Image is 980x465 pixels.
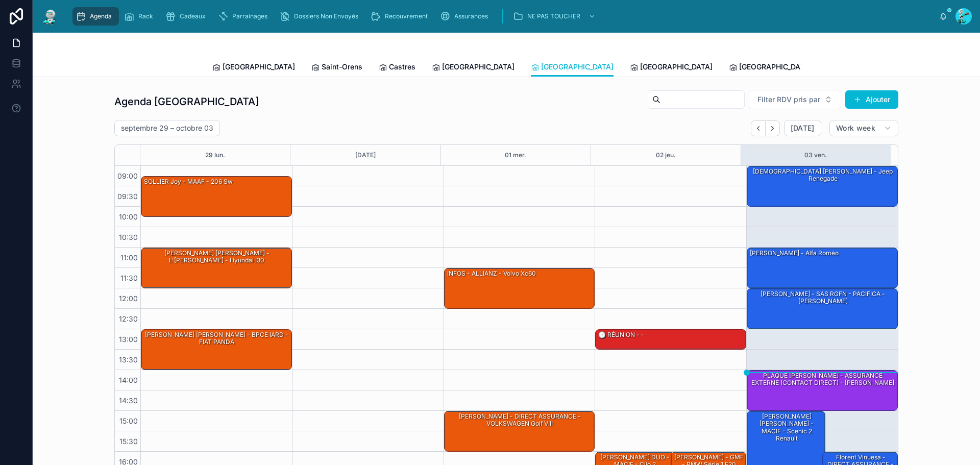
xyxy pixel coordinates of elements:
span: Castres [389,62,415,72]
span: Cadeaux [180,12,206,20]
div: [PERSON_NAME] [PERSON_NAME] - L'[PERSON_NAME] - Hyundai I30 [141,248,291,288]
h2: septembre 29 – octobre 03 [121,123,213,133]
div: INFOS - ALLIANZ - Volvo xc60 [446,269,537,278]
a: Recouvrement [367,7,435,26]
a: [GEOGRAPHIC_DATA] [729,58,812,78]
span: Parrainages [232,12,267,20]
div: [DEMOGRAPHIC_DATA] [PERSON_NAME] - Jeep renegade [749,167,897,184]
span: Recouvrement [385,12,428,20]
div: INFOS - ALLIANZ - Volvo xc60 [445,268,595,308]
span: Saint-Orens [322,62,362,72]
span: 10:00 [116,212,140,221]
span: Filter RDV pris par [757,94,820,105]
span: 15:30 [117,437,140,446]
span: 13:30 [116,355,140,364]
span: Assurances [454,12,488,20]
button: Select Button [749,90,841,109]
span: 09:30 [115,192,140,201]
span: 11:00 [118,253,140,262]
div: SOLLIER Joy - MAAF - 206 sw [143,177,234,186]
span: 09:00 [115,172,140,180]
a: Rack [121,7,160,26]
div: [PERSON_NAME] - alfa roméo [747,248,897,288]
a: [GEOGRAPHIC_DATA] [531,58,614,77]
span: Work week [836,124,875,133]
div: [PERSON_NAME] - DIRECT ASSURANCE - VOLKSWAGEN Golf VIII [446,412,594,429]
h1: Agenda [GEOGRAPHIC_DATA] [114,94,259,109]
span: [GEOGRAPHIC_DATA] [739,62,812,72]
a: NE PAS TOUCHER [510,7,601,26]
a: [GEOGRAPHIC_DATA] [432,58,514,78]
div: [PERSON_NAME] [PERSON_NAME] - BPCE IARD - FIAT PANDA [143,330,291,347]
a: Castres [379,58,415,78]
div: [PERSON_NAME] - alfa roméo [749,249,840,258]
div: [PERSON_NAME] - SAS RGFN - PACIFICA - [PERSON_NAME] [747,289,897,329]
span: 12:30 [116,314,140,323]
button: 01 mer. [505,145,526,165]
span: [DATE] [791,124,815,133]
button: Next [766,120,780,136]
span: 13:00 [116,335,140,344]
span: [GEOGRAPHIC_DATA] [640,62,713,72]
a: Saint-Orens [311,58,362,78]
span: [GEOGRAPHIC_DATA] [442,62,514,72]
span: 14:00 [116,376,140,384]
span: 11:30 [118,274,140,282]
button: [DATE] [784,120,821,136]
a: Cadeaux [162,7,213,26]
span: NE PAS TOUCHER [527,12,580,20]
button: [DATE] [355,145,376,165]
a: Agenda [72,7,119,26]
a: Dossiers Non Envoyés [277,7,365,26]
span: 10:30 [116,233,140,241]
button: Work week [829,120,898,136]
a: Parrainages [215,7,275,26]
div: [PERSON_NAME] [PERSON_NAME] - BPCE IARD - FIAT PANDA [141,330,291,370]
div: PLAQUE [PERSON_NAME] - ASSURANCE EXTERNE (CONTACT DIRECT) - [PERSON_NAME] [749,371,897,388]
a: [GEOGRAPHIC_DATA] [212,58,295,78]
button: 29 lun. [205,145,225,165]
div: [PERSON_NAME] [PERSON_NAME] - L'[PERSON_NAME] - Hyundai I30 [143,249,291,265]
div: 🕒 RÉUNION - - [597,330,645,339]
div: PLAQUE [PERSON_NAME] - ASSURANCE EXTERNE (CONTACT DIRECT) - [PERSON_NAME] [747,371,897,410]
a: [GEOGRAPHIC_DATA] [630,58,713,78]
span: [GEOGRAPHIC_DATA] [541,62,614,72]
div: [PERSON_NAME] [PERSON_NAME] - MACIF - scenic 2 renault [749,412,824,444]
span: 14:30 [116,396,140,405]
button: Ajouter [845,90,898,109]
span: Agenda [90,12,112,20]
a: Assurances [437,7,495,26]
span: 15:00 [117,417,140,425]
div: [DEMOGRAPHIC_DATA] [PERSON_NAME] - Jeep renegade [747,166,897,206]
span: [GEOGRAPHIC_DATA] [223,62,295,72]
div: 🕒 RÉUNION - - [596,330,746,349]
span: Rack [138,12,153,20]
img: App logo [41,8,59,25]
button: 02 jeu. [656,145,676,165]
button: 03 ven. [804,145,827,165]
span: 12:00 [116,294,140,303]
div: [PERSON_NAME] - SAS RGFN - PACIFICA - [PERSON_NAME] [749,289,897,306]
div: [PERSON_NAME] - DIRECT ASSURANCE - VOLKSWAGEN Golf VIII [445,411,595,451]
button: Back [751,120,766,136]
span: Dossiers Non Envoyés [294,12,358,20]
div: SOLLIER Joy - MAAF - 206 sw [141,177,291,216]
div: scrollable content [67,5,939,28]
